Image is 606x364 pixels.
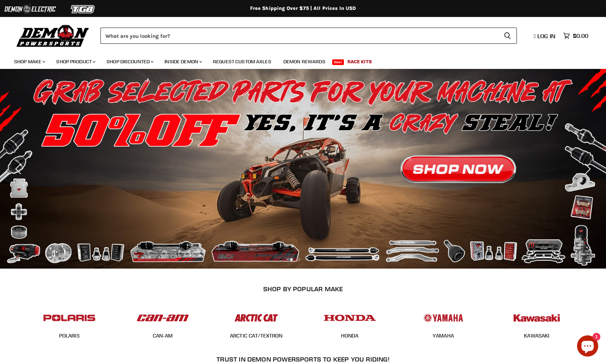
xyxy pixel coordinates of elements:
[135,307,190,329] img: POPULAR_MAKE_logo_1_adc20308-ab24-48c4-9fac-e3c1a623d575.jpg
[42,307,97,329] img: POPULAR_MAKE_logo_2_dba48cf1-af45-46d4-8f73-953a0f002620.jpg
[100,28,498,44] input: Search
[560,31,592,41] a: $0.00
[20,5,586,12] div: Free Shipping Over $75 | All Prices In USD
[498,28,517,44] button: Search
[278,54,331,69] a: Demon Rewards
[4,2,57,16] img: Demon Electric Logo 2
[230,333,283,339] a: ARCTIC CAT/TEXTRON
[230,333,283,340] span: ARCTIC CAT/TEXTRON
[433,333,454,339] a: YAMAHA
[313,258,316,261] li: Page dot 4
[153,333,173,340] span: CAN-AM
[57,2,110,16] img: TGB Logo 2
[537,33,555,40] span: Log in
[322,307,377,329] img: POPULAR_MAKE_logo_4_4923a504-4bac-4306-a1be-165a52280178.jpg
[153,333,173,339] a: CAN-AM
[29,285,577,293] h2: SHOP BY POPULAR MAKE
[9,54,50,69] a: Shop Make
[229,307,284,329] img: POPULAR_MAKE_logo_3_027535af-6171-4c5e-a9bc-f0eccd05c5d6.jpg
[290,258,293,261] li: Page dot 1
[59,333,80,340] span: POLARIS
[433,333,454,340] span: YAMAHA
[332,59,344,65] span: New!
[575,335,600,358] inbox-online-store-chat: Shopify online store chat
[341,333,359,339] a: HONDA
[100,28,517,44] form: Product
[159,54,206,69] a: Inside Demon
[524,333,549,340] span: KAWASAKI
[573,33,588,39] span: $0.00
[12,162,27,176] button: Previous
[298,258,300,261] li: Page dot 2
[208,54,277,69] a: Request Custom Axles
[579,162,594,176] button: Next
[341,333,359,340] span: HONDA
[306,258,308,261] li: Page dot 3
[51,54,100,69] a: Shop Product
[416,307,471,329] img: POPULAR_MAKE_logo_5_20258e7f-293c-4aac-afa8-159eaa299126.jpg
[101,54,158,69] a: Shop Discounted
[342,54,377,69] a: Race Kits
[14,23,92,48] img: Demon Powersports
[509,307,564,329] img: POPULAR_MAKE_logo_6_76e8c46f-2d1e-4ecc-b320-194822857d41.jpg
[59,333,80,339] a: POLARIS
[524,333,549,339] a: KAWASAKI
[9,52,587,69] ul: Main menu
[531,33,560,39] a: Log in
[37,356,569,363] h2: Trust In Demon Powersports To Keep You Riding!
